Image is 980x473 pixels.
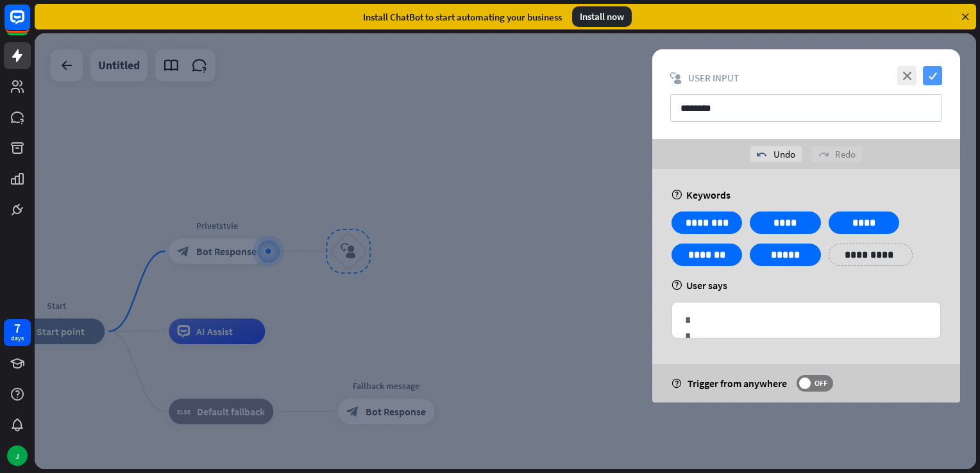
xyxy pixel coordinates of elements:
span: Trigger from anywhere [688,377,787,390]
i: help [672,280,682,290]
div: J [7,445,28,466]
div: Redo [812,146,862,162]
div: Undo [750,146,802,162]
span: OFF [811,378,831,388]
div: Install ChatBot to start automating your business [363,11,562,23]
i: block_user_input [670,72,682,84]
i: close [897,66,917,85]
i: check [923,66,942,85]
div: User says [672,279,941,292]
i: help [672,379,681,388]
i: undo [757,149,767,160]
div: days [11,334,24,343]
a: 7 days [4,319,31,346]
span: User Input [688,72,739,84]
i: help [672,190,682,200]
div: Keywords [672,188,941,201]
div: 7 [14,322,21,334]
i: redo [818,149,829,160]
button: Open LiveChat chat widget [10,5,49,44]
div: Install now [572,6,632,27]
